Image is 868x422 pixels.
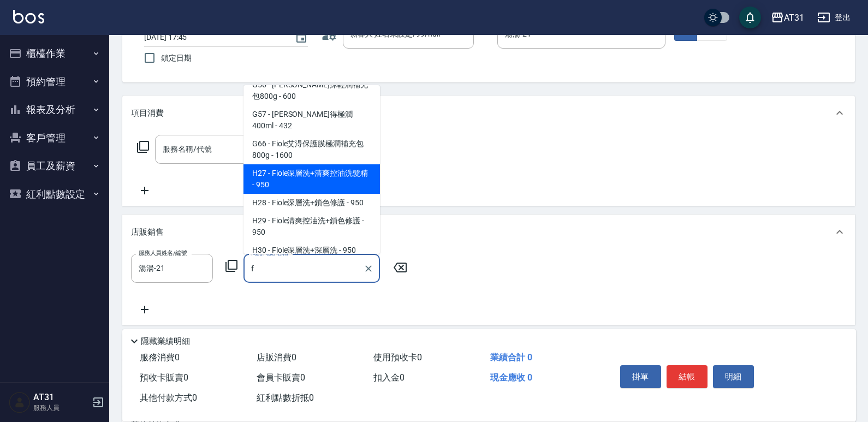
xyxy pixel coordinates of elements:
img: Logo [13,10,44,23]
span: H28 - Fiole深層洗+鎖色修護 - 950 [243,194,380,212]
span: G66 - Fiole艾淂保護膜極潤補充包800g - 1600 [243,135,380,164]
p: 店販銷售 [131,227,164,238]
button: Clear [361,261,376,276]
button: 登出 [813,8,855,28]
button: AT31 [766,7,808,29]
button: 櫃檯作業 [4,39,105,68]
button: 報表及分析 [4,96,105,124]
button: 紅利點數設定 [4,180,105,209]
p: 隱藏業績明細 [141,336,190,347]
span: G56 - [PERSON_NAME]莯輕潤補充包800g - 600 [243,76,380,105]
span: 預收卡販賣 0 [140,372,188,383]
span: 其他付款方式 0 [140,393,197,403]
span: H29 - Fiole清爽控油洗+鎖色修護 - 950 [243,212,380,241]
button: 掛單 [620,365,661,388]
span: 紅利點數折抵 0 [257,393,314,403]
div: 店販銷售 [122,215,855,249]
p: 服務人員 [33,403,89,413]
span: 會員卡販賣 0 [257,372,305,383]
button: 預約管理 [4,68,105,96]
span: 店販消費 0 [257,352,296,362]
button: 客戶管理 [4,124,105,152]
span: G57 - [PERSON_NAME]得極潤400ml - 432 [243,105,380,135]
span: 使用預收卡 0 [373,352,422,362]
span: 現金應收 0 [490,372,532,383]
button: 員工及薪資 [4,152,105,180]
img: Person [9,391,31,413]
div: AT31 [784,11,804,25]
button: 明細 [713,365,754,388]
button: 結帳 [667,365,708,388]
span: 扣入金 0 [373,372,405,383]
div: 項目消費 [122,96,855,130]
span: 鎖定日期 [161,52,192,64]
h5: AT31 [33,392,89,403]
span: 服務消費 0 [140,352,180,362]
label: 服務人員姓名/編號 [139,249,187,257]
span: H27 - Fiole深層洗+清爽控油洗髮精 - 950 [243,164,380,194]
input: YYYY/MM/DD hh:mm [144,28,284,46]
button: Choose date, selected date is 2025-10-04 [288,25,314,51]
p: 項目消費 [131,108,164,119]
span: H30 - Fiole深層洗+深層洗 - 950 [243,241,380,259]
button: save [739,7,761,28]
span: 業績合計 0 [490,352,532,362]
